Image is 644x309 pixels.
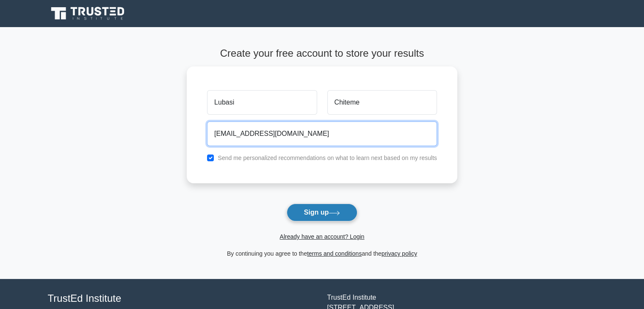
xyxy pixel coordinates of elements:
h4: Create your free account to store your results [187,47,457,60]
a: terms and conditions [307,250,362,257]
button: Sign up [287,204,358,221]
input: First name [207,90,317,115]
div: By continuing you agree to the and the [182,248,462,259]
h4: TrustEd Institute [48,292,317,305]
a: privacy policy [381,250,417,257]
a: Already have an account? Login [279,233,364,240]
label: Send me personalized recommendations on what to learn next based on my results [218,154,437,161]
input: Last name [327,90,437,115]
input: Email [207,121,437,146]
